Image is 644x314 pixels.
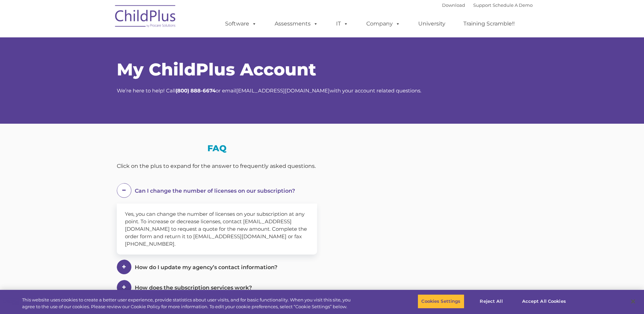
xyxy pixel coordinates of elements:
span: How does the subscription services work? [135,284,252,291]
div: Yes, you can change the number of licenses on your subscription at any point. To increase or decr... [117,204,317,255]
a: Support [473,2,491,8]
button: Close [626,294,641,309]
button: Accept All Cookies [518,294,570,309]
button: Cookies Settings [418,294,464,309]
a: University [411,17,452,31]
a: Download [442,2,465,8]
div: Click on the plus to expand for the answer to frequently asked questions. [117,161,317,171]
a: [EMAIL_ADDRESS][DOMAIN_NAME] [236,87,330,94]
strong: ( [176,87,177,94]
span: Can I change the number of licenses on our subscription? [135,188,295,194]
img: ChildPlus by Procare Solutions [112,0,180,34]
span: How do I update my agency’s contact information? [135,264,277,271]
a: Assessments [268,17,325,31]
strong: 800) 888-6674 [177,87,216,94]
a: IT [329,17,355,31]
div: This website uses cookies to create a better user experience, provide statistics about user visit... [22,297,354,310]
a: Software [218,17,263,31]
button: Reject All [470,294,513,309]
a: Training Scramble!! [457,17,521,31]
font: | [442,2,533,8]
span: My ChildPlus Account [117,59,316,80]
h3: FAQ [117,144,317,153]
span: We’re here to help! Call or email with your account related questions. [117,87,421,94]
a: Schedule A Demo [493,2,533,8]
a: Company [360,17,407,31]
